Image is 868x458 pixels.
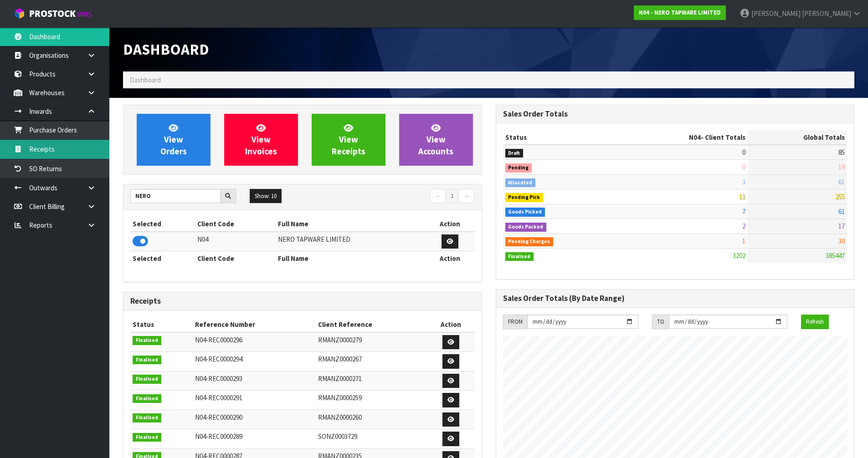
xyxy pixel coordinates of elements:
[838,237,845,245] span: 30
[195,432,242,441] span: N04-REC0000289
[195,251,276,266] th: Client Code
[742,148,745,157] span: 0
[130,297,475,305] h3: Receipts
[318,413,362,422] span: RMANZ0000260
[418,122,453,157] span: View Accounts
[130,251,195,266] th: Selected
[318,432,357,441] span: SONZ0003729
[133,433,161,442] span: Finalised
[505,237,554,246] span: Pending Charges
[318,336,362,344] span: RMANZ0000279
[616,130,748,145] th: - Client Totals
[130,217,195,231] th: Selected
[318,355,362,363] span: RMANZ0000267
[195,355,242,363] span: N04-REC0000294
[742,207,745,216] span: 7
[652,315,669,329] div: TO
[427,317,474,332] th: Action
[742,237,745,245] span: 1
[160,122,187,157] span: View Orders
[801,315,829,329] button: Refresh
[426,251,474,266] th: Action
[835,192,845,201] span: 255
[133,413,161,422] span: Finalised
[426,217,474,231] th: Action
[503,294,847,303] h3: Sales Order Totals (By Date Range)
[639,9,721,16] strong: N04 - NERO TAPWARE LIMITED
[748,130,847,145] th: Global Totals
[689,133,701,142] span: N04
[130,76,161,84] span: Dashboard
[133,394,161,403] span: Finalised
[195,336,242,344] span: N04-REC0000296
[133,356,161,365] span: Finalised
[276,232,426,251] td: NERO TAPWARE LIMITED
[224,114,298,166] a: ViewInvoices
[503,130,616,145] th: Status
[505,252,534,261] span: Finalised
[505,163,532,173] span: Pending
[123,40,209,59] span: Dashboard
[838,178,845,186] span: 61
[195,232,276,251] td: N04
[133,336,161,345] span: Finalised
[505,223,547,232] span: Goods Packed
[826,251,845,260] span: 385447
[195,374,242,383] span: N04-REC0000293
[29,8,76,20] span: ProStock
[195,413,242,422] span: N04-REC0000290
[14,8,25,19] img: cube-alt.png
[458,189,474,204] a: →
[245,122,277,157] span: View Invoices
[838,163,845,171] span: 19
[318,393,362,402] span: RMANZ0000259
[503,110,847,118] h3: Sales Order Totals
[332,122,365,157] span: View Receipts
[503,315,527,329] div: FROM
[446,189,459,204] a: 1
[77,10,92,19] small: WMS
[399,114,473,166] a: ViewAccounts
[751,9,801,18] span: [PERSON_NAME]
[430,189,446,204] a: ←
[309,189,475,205] nav: Page navigation
[742,178,745,186] span: 3
[733,251,745,260] span: 3202
[318,374,362,383] span: RMANZ0000271
[742,222,745,230] span: 2
[634,5,726,20] a: N04 - NERO TAPWARE LIMITED
[505,208,545,217] span: Goods Picked
[505,178,536,188] span: Allocated
[739,192,745,201] span: 11
[195,217,276,231] th: Client Code
[838,207,845,216] span: 61
[802,9,851,18] span: [PERSON_NAME]
[130,189,221,203] input: Search clients
[742,163,745,171] span: 0
[505,193,544,202] span: Pending Pick
[276,251,426,266] th: Full Name
[505,149,524,158] span: Draft
[316,317,427,332] th: Client Reference
[137,114,211,166] a: ViewOrders
[838,222,845,230] span: 17
[250,189,282,204] button: Show: 10
[838,148,845,157] span: 85
[133,375,161,384] span: Finalised
[195,393,242,402] span: N04-REC0000291
[312,114,385,166] a: ViewReceipts
[276,217,426,231] th: Full Name
[130,317,193,332] th: Status
[193,317,315,332] th: Reference Number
